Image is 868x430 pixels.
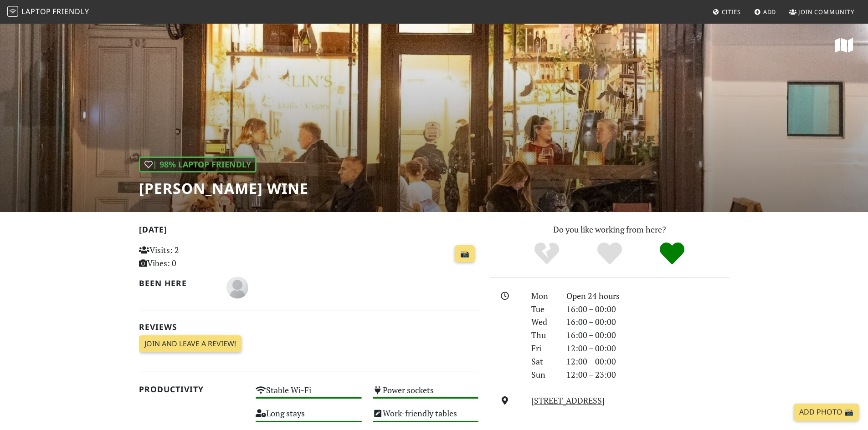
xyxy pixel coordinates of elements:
[526,342,560,355] div: Fri
[139,278,216,288] h2: Been here
[226,281,248,292] span: Ben S
[722,8,741,16] span: Cities
[794,404,859,421] a: Add Photo 📸
[526,303,560,316] div: Tue
[526,315,560,329] div: Wed
[250,406,367,429] div: Long stays
[226,277,248,298] img: blank-535327c66bd565773addf3077783bbfce4b00ec00e9fd257753287c682c7fa38.png
[526,355,560,368] div: Sat
[139,243,245,270] p: Visits: 2 Vibes: 0
[139,180,308,197] h1: [PERSON_NAME] Wine
[561,342,735,355] div: 12:00 – 00:00
[526,289,560,303] div: Mon
[578,241,641,266] div: Yes
[561,368,735,381] div: 12:00 – 23:00
[786,4,858,20] a: Join Community
[367,383,484,406] div: Power sockets
[561,355,735,368] div: 12:00 – 00:00
[709,4,745,20] a: Cities
[526,368,560,381] div: Sun
[561,303,735,316] div: 16:00 – 00:00
[139,157,257,172] div: | 98% Laptop Friendly
[455,245,475,263] a: 📸
[515,241,578,266] div: No
[641,241,704,266] div: Definitely!
[7,4,89,20] a: LaptopFriendly LaptopFriendly
[7,6,18,17] img: LaptopFriendly
[531,395,605,406] a: [STREET_ADDRESS]
[367,406,484,429] div: Work-friendly tables
[561,289,735,303] div: Open 24 hours
[139,384,245,394] h2: Productivity
[490,223,729,236] p: Do you like working from here?
[526,329,560,342] div: Thu
[561,329,735,342] div: 16:00 – 00:00
[763,8,776,16] span: Add
[798,8,854,16] span: Join Community
[139,225,479,238] h2: [DATE]
[52,6,89,16] span: Friendly
[561,315,735,329] div: 16:00 – 00:00
[139,322,479,332] h2: Reviews
[250,383,367,406] div: Stable Wi-Fi
[21,6,51,16] span: Laptop
[750,4,780,20] a: Add
[139,335,241,353] a: Join and leave a review!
